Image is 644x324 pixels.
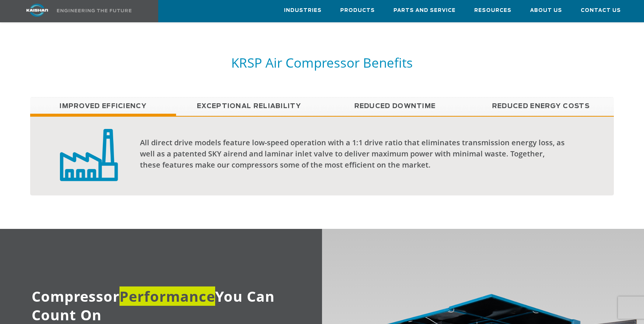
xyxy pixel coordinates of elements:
[9,4,65,17] img: kaishan logo
[322,97,468,116] a: Reduced Downtime
[30,97,176,116] a: Improved Efficiency
[60,128,118,181] img: low capital investment badge
[581,6,621,15] span: Contact Us
[30,54,614,71] h5: KRSP Air Compressor Benefits
[140,137,567,171] div: All direct drive models feature low-speed operation with a 1:1 drive ratio that eliminates transm...
[393,0,456,20] a: Parts and Service
[393,6,456,15] span: Parts and Service
[474,0,511,20] a: Resources
[284,0,322,20] a: Industries
[176,97,322,116] a: Exceptional reliability
[284,6,322,15] span: Industries
[340,6,375,15] span: Products
[57,9,131,12] img: Engineering the future
[30,116,614,195] div: Improved Efficiency
[474,6,511,15] span: Resources
[530,0,562,20] a: About Us
[340,0,375,20] a: Products
[468,97,614,116] a: Reduced Energy Costs
[581,0,621,20] a: Contact Us
[530,6,562,15] span: About Us
[119,286,215,306] span: Performance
